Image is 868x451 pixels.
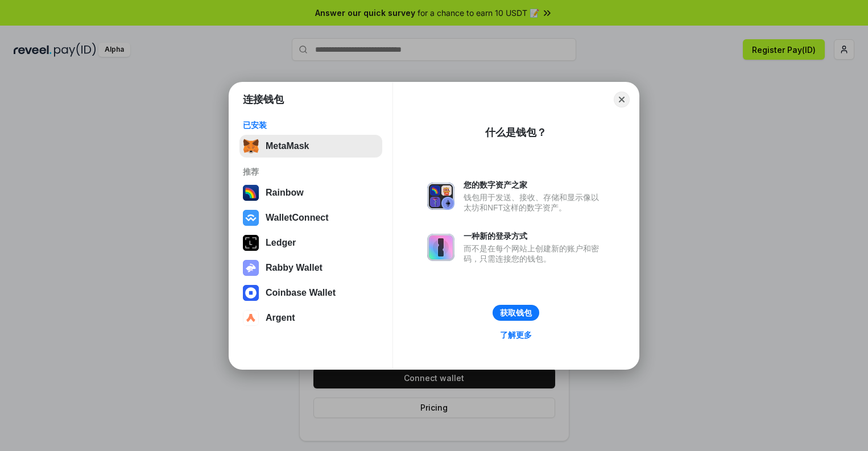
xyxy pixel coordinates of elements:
img: svg+xml,%3Csvg%20width%3D%22120%22%20height%3D%22120%22%20viewBox%3D%220%200%20120%20120%22%20fil... [243,185,259,201]
button: Ledger [239,231,382,254]
button: Close [614,92,630,107]
button: MetaMask [239,135,382,158]
img: svg+xml,%3Csvg%20width%3D%2228%22%20height%3D%2228%22%20viewBox%3D%220%200%2028%2028%22%20fill%3D... [243,210,259,226]
div: Rainbow [266,188,304,198]
img: svg+xml,%3Csvg%20width%3D%2228%22%20height%3D%2228%22%20viewBox%3D%220%200%2028%2028%22%20fill%3D... [243,285,259,301]
img: svg+xml,%3Csvg%20fill%3D%22none%22%20height%3D%2233%22%20viewBox%3D%220%200%2035%2033%22%20width%... [243,138,259,154]
div: 了解更多 [500,330,532,340]
button: Argent [239,307,382,329]
div: 钱包用于发送、接收、存储和显示像以太坊和NFT这样的数字资产。 [464,192,605,213]
div: MetaMask [266,141,309,151]
div: 一种新的登录方式 [464,231,605,241]
button: 获取钱包 [493,305,539,321]
img: svg+xml,%3Csvg%20xmlns%3D%22http%3A%2F%2Fwww.w3.org%2F2000%2Fsvg%22%20fill%3D%22none%22%20viewBox... [427,234,454,261]
img: svg+xml,%3Csvg%20width%3D%2228%22%20height%3D%2228%22%20viewBox%3D%220%200%2028%2028%22%20fill%3D... [243,310,259,326]
button: Rabby Wallet [239,256,382,279]
button: WalletConnect [239,206,382,229]
div: Rabby Wallet [266,263,323,273]
img: svg+xml,%3Csvg%20xmlns%3D%22http%3A%2F%2Fwww.w3.org%2F2000%2Fsvg%22%20width%3D%2228%22%20height%3... [243,235,259,251]
div: 您的数字资产之家 [464,180,605,190]
div: 已安装 [243,120,379,130]
div: Argent [266,313,295,323]
div: 获取钱包 [500,308,532,318]
div: Ledger [266,238,296,248]
button: Rainbow [239,181,382,204]
div: Coinbase Wallet [266,288,336,298]
img: svg+xml,%3Csvg%20xmlns%3D%22http%3A%2F%2Fwww.w3.org%2F2000%2Fsvg%22%20fill%3D%22none%22%20viewBox... [243,260,259,276]
div: 推荐 [243,167,379,177]
button: Coinbase Wallet [239,282,382,304]
div: 而不是在每个网站上创建新的账户和密码，只需连接您的钱包。 [464,243,605,264]
h1: 连接钱包 [243,93,284,106]
img: svg+xml,%3Csvg%20xmlns%3D%22http%3A%2F%2Fwww.w3.org%2F2000%2Fsvg%22%20fill%3D%22none%22%20viewBox... [427,183,454,210]
a: 了解更多 [493,328,539,342]
div: 什么是钱包？ [485,126,547,139]
div: WalletConnect [266,213,329,223]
